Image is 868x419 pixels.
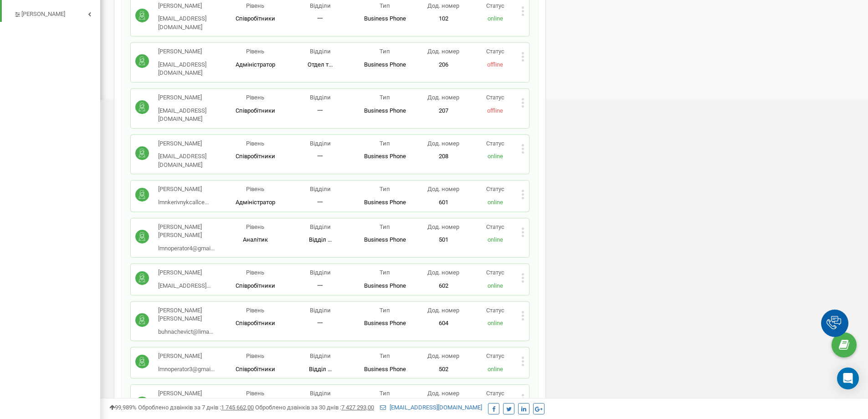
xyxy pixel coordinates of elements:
[486,2,504,9] span: Статус
[158,328,213,335] span: buhnachevict@lima...
[427,269,459,276] span: Дод. номер
[317,282,323,289] span: 一
[158,306,223,323] p: [PERSON_NAME] [PERSON_NAME]
[236,15,275,22] span: Співробітники
[341,404,374,411] u: 7 427 293,00
[417,236,469,244] p: 501
[486,307,504,314] span: Статус
[158,93,223,102] p: [PERSON_NAME]
[486,269,504,276] span: Статус
[158,140,223,148] p: [PERSON_NAME]
[380,390,390,397] span: Тип
[364,366,406,372] span: Business Phone
[427,2,459,9] span: Дод. номер
[427,223,459,230] span: Дод. номер
[236,107,275,114] span: Співробітники
[246,94,264,101] span: Рівень
[158,47,223,56] p: [PERSON_NAME]
[364,282,406,289] span: Business Phone
[310,140,331,147] span: Відділи
[246,390,264,397] span: Рівень
[158,107,223,124] p: [EMAIL_ADDRESS][DOMAIN_NAME]
[364,107,406,114] span: Business Phone
[255,404,374,411] span: Оброблено дзвінків за 30 днів :
[486,352,504,359] span: Статус
[487,107,503,114] span: offline
[158,269,211,277] p: [PERSON_NAME]
[158,366,215,372] span: lmnoperator3@gmai...
[488,282,503,289] span: online
[246,2,264,9] span: Рівень
[380,94,390,101] span: Тип
[317,320,323,326] span: 一
[109,404,137,411] span: 99,989%
[486,186,504,192] span: Статус
[417,15,469,23] p: 102
[310,269,331,276] span: Відділи
[364,236,406,243] span: Business Phone
[158,2,223,10] p: [PERSON_NAME]
[310,223,331,230] span: Відділи
[380,2,390,9] span: Тип
[486,390,504,397] span: Статус
[417,282,469,290] p: 602
[310,307,331,314] span: Відділи
[308,61,333,68] span: Отдел т...
[246,140,264,147] span: Рівень
[158,282,211,289] span: [EMAIL_ADDRESS]...
[310,352,331,359] span: Відділи
[158,61,223,78] p: [EMAIL_ADDRESS][DOMAIN_NAME]
[380,140,390,147] span: Тип
[309,236,332,243] span: Відділ ...
[158,389,223,406] p: [PERSON_NAME] В'ячеслав
[317,107,323,114] span: 一
[380,48,390,55] span: Тип
[246,307,264,314] span: Рівень
[486,140,504,147] span: Статус
[246,48,264,55] span: Рівень
[488,153,503,160] span: online
[364,320,406,326] span: Business Phone
[486,48,504,55] span: Статус
[310,94,331,101] span: Відділи
[427,186,459,192] span: Дод. номер
[21,10,65,19] span: [PERSON_NAME]
[246,352,264,359] span: Рівень
[310,186,331,192] span: Відділи
[486,94,504,101] span: Статус
[317,153,323,160] span: 一
[427,48,459,55] span: Дод. номер
[488,236,503,243] span: online
[417,365,469,374] p: 502
[236,153,275,160] span: Співробітники
[158,352,215,361] p: [PERSON_NAME]
[486,223,504,230] span: Статус
[417,107,469,115] p: 207
[236,199,275,206] span: Адміністратор
[246,223,264,230] span: Рівень
[488,15,503,22] span: online
[158,223,223,240] p: [PERSON_NAME] [PERSON_NAME]
[837,367,859,389] div: Open Intercom Messenger
[380,186,390,192] span: Тип
[158,15,223,31] p: [EMAIL_ADDRESS][DOMAIN_NAME]
[427,307,459,314] span: Дод. номер
[380,223,390,230] span: Тип
[488,320,503,326] span: online
[236,282,275,289] span: Співробітники
[221,404,254,411] u: 1 745 662,00
[243,236,268,243] span: Аналітик
[364,61,406,68] span: Business Phone
[380,269,390,276] span: Тип
[236,61,275,68] span: Адміністратор
[417,198,469,207] p: 601
[380,352,390,359] span: Тип
[380,307,390,314] span: Тип
[158,245,215,252] span: lmnoperator4@gmai...
[310,2,331,9] span: Відділи
[317,15,323,22] span: 一
[236,320,275,326] span: Співробітники
[427,94,459,101] span: Дод. номер
[364,15,406,22] span: Business Phone
[417,61,469,69] p: 206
